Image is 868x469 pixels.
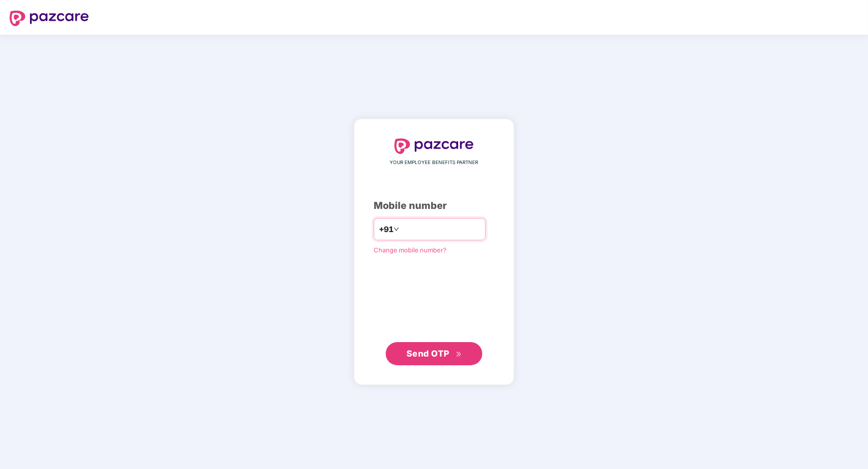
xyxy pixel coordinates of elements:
div: Mobile number [374,198,494,213]
img: logo [394,138,474,154]
span: double-right [456,351,462,358]
span: Send OTP [406,348,449,359]
img: logo [10,11,89,26]
span: YOUR EMPLOYEE BENEFITS PARTNER [390,159,478,166]
span: down [393,226,399,232]
span: +91 [379,223,393,235]
a: Change mobile number? [374,246,447,254]
button: Send OTPdouble-right [386,342,482,365]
